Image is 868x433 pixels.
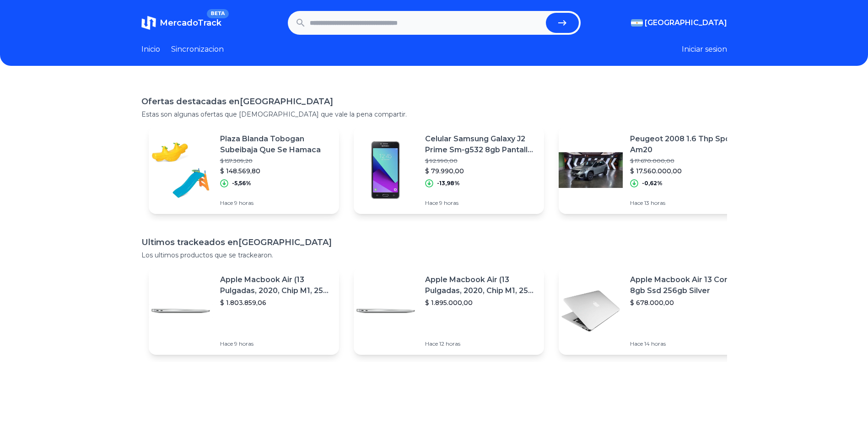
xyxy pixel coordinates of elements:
span: MercadoTrack [160,18,221,28]
p: $ 1.803.859,06 [220,298,332,307]
a: Featured imageApple Macbook Air (13 Pulgadas, 2020, Chip M1, 256 Gb De Ssd, 8 Gb De Ram) - Plata$... [354,267,544,355]
p: Hace 13 horas [630,199,742,207]
p: Peugeot 2008 1.6 Thp Sport Am20 [630,134,742,155]
p: Celular Samsung Galaxy J2 Prime Sm-g532 8gb Pantalla Fantasm [425,134,537,155]
p: Los ultimos productos que se trackearon. [141,251,727,260]
a: Featured imageCelular Samsung Galaxy J2 Prime Sm-g532 8gb Pantalla Fantasm$ 92.990,00$ 79.990,00-... [354,126,544,214]
img: Featured image [559,279,623,343]
img: Featured image [354,138,418,202]
p: Plaza Blanda Tobogan Subeibaja Que Se Hamaca [220,134,332,155]
p: $ 79.990,00 [425,166,537,176]
a: Inicio [141,44,160,55]
p: Estas son algunas ofertas que [DEMOGRAPHIC_DATA] que vale la pena compartir. [141,110,727,119]
p: -13,98% [437,180,460,187]
p: Hace 9 horas [220,340,332,347]
p: $ 17.560.000,00 [630,166,742,176]
img: Featured image [559,138,623,202]
p: Hace 14 horas [630,340,742,347]
a: MercadoTrackBETA [141,16,221,30]
h1: Ultimos trackeados en [GEOGRAPHIC_DATA] [141,236,727,249]
p: Hace 9 horas [425,199,537,207]
p: -0,62% [642,180,663,187]
a: Sincronizacion [171,44,224,55]
img: Featured image [149,279,213,343]
button: Iniciar sesion [682,44,727,55]
button: [GEOGRAPHIC_DATA] [631,17,727,28]
p: $ 157.309,20 [220,157,332,165]
p: $ 148.569,80 [220,166,332,176]
p: $ 678.000,00 [630,298,742,307]
p: $ 17.670.000,00 [630,157,742,165]
p: Hace 9 horas [220,199,332,207]
img: Featured image [354,279,418,343]
p: $ 1.895.000,00 [425,298,537,307]
img: Featured image [149,138,213,202]
p: -5,56% [232,180,251,187]
a: Featured imageApple Macbook Air 13 Core I5 8gb Ssd 256gb Silver$ 678.000,00Hace 14 horas [559,267,749,355]
p: Apple Macbook Air (13 Pulgadas, 2020, Chip M1, 256 Gb De Ssd, 8 Gb De Ram) - Plata [220,274,332,296]
h1: Ofertas destacadas en [GEOGRAPHIC_DATA] [141,95,727,108]
p: Apple Macbook Air 13 Core I5 8gb Ssd 256gb Silver [630,274,742,296]
p: Apple Macbook Air (13 Pulgadas, 2020, Chip M1, 256 Gb De Ssd, 8 Gb De Ram) - Plata [425,274,537,296]
p: $ 92.990,00 [425,157,537,165]
img: Argentina [631,19,643,27]
a: Featured imagePlaza Blanda Tobogan Subeibaja Que Se Hamaca$ 157.309,20$ 148.569,80-5,56%Hace 9 horas [149,126,339,214]
p: Hace 12 horas [425,340,537,347]
span: BETA [207,9,228,18]
img: MercadoTrack [141,16,156,30]
a: Featured imagePeugeot 2008 1.6 Thp Sport Am20$ 17.670.000,00$ 17.560.000,00-0,62%Hace 13 horas [559,126,749,214]
span: [GEOGRAPHIC_DATA] [645,17,727,28]
a: Featured imageApple Macbook Air (13 Pulgadas, 2020, Chip M1, 256 Gb De Ssd, 8 Gb De Ram) - Plata$... [149,267,339,355]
